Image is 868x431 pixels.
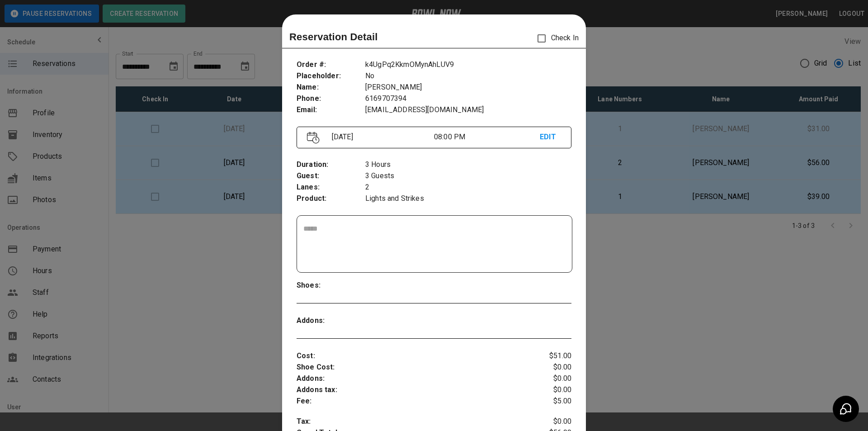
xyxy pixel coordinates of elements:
[297,171,365,182] p: Guest :
[365,59,571,71] p: k4UgPq2KkmOMynAhLUV9
[526,396,571,407] p: $5.00
[297,416,526,427] p: Tax :
[297,315,365,327] p: Addons :
[297,384,526,396] p: Addons tax :
[365,82,571,93] p: [PERSON_NAME]
[307,132,320,144] img: Vector
[540,132,561,143] p: EDIT
[297,71,365,82] p: Placeholder :
[297,350,526,362] p: Cost :
[297,82,365,93] p: Name :
[365,171,571,182] p: 3 Guests
[526,350,571,362] p: $51.00
[297,373,526,384] p: Addons :
[297,193,365,204] p: Product :
[526,362,571,373] p: $0.00
[297,182,365,193] p: Lanes :
[526,373,571,384] p: $0.00
[532,29,579,48] p: Check In
[365,182,571,193] p: 2
[526,384,571,396] p: $0.00
[297,59,365,71] p: Order # :
[289,29,378,44] p: Reservation Detail
[365,71,571,82] p: No
[297,396,526,407] p: Fee :
[297,104,365,116] p: Email :
[297,159,365,171] p: Duration :
[365,93,571,104] p: 6169707394
[365,104,571,116] p: [EMAIL_ADDRESS][DOMAIN_NAME]
[297,362,526,373] p: Shoe Cost :
[365,193,571,204] p: Lights and Strikes
[297,280,365,291] p: Shoes :
[328,132,434,142] p: [DATE]
[365,159,571,171] p: 3 Hours
[297,93,365,104] p: Phone :
[434,132,540,142] p: 08:00 PM
[526,416,571,427] p: $0.00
